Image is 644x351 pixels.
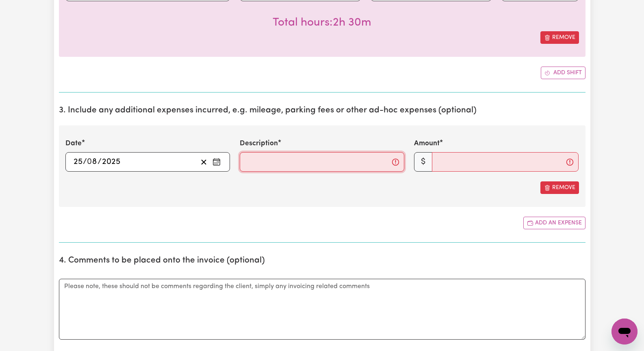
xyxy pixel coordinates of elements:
button: Add another expense [523,217,585,229]
button: Enter the date of expense [210,156,223,168]
span: / [83,157,87,166]
button: Clear date [197,156,210,168]
button: Remove this expense [540,181,579,194]
span: 0 [87,158,92,166]
h2: 4. Comments to be placed onto the invoice (optional) [59,256,585,266]
iframe: Button to launch messaging window [611,319,637,345]
label: Description [240,138,278,149]
button: Add another shift [541,67,585,79]
input: -- [87,156,98,168]
span: $ [414,152,432,172]
input: ---- [102,156,121,168]
h2: 3. Include any additional expenses incurred, e.g. mileage, parking fees or other ad-hoc expenses ... [59,106,585,116]
label: Amount [414,138,440,149]
span: / [98,157,102,166]
button: Remove this shift [540,31,579,44]
label: Date [65,138,82,149]
input: -- [73,156,83,168]
span: Total hours worked: 2 hours 30 minutes [273,17,371,28]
